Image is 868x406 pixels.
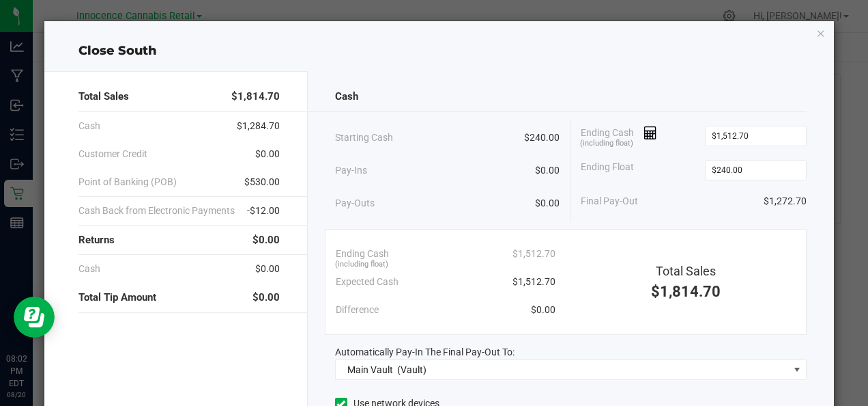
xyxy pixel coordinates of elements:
span: Total Tip Amount [78,290,156,306]
span: $1,284.70 [237,119,280,133]
span: Ending Float [581,160,634,180]
span: Cash [335,89,358,105]
span: Difference [336,303,379,317]
span: Point of Banking (POB) [78,175,177,189]
span: Main Vault [347,364,393,375]
span: Ending Cash [336,247,389,261]
span: $240.00 [524,131,560,145]
div: Returns [78,226,279,255]
span: (including float) [580,138,633,150]
span: -$12.00 [247,204,280,218]
span: $1,512.70 [512,275,555,289]
iframe: Resource center [14,297,55,338]
span: Starting Cash [335,131,393,145]
span: Customer Credit [78,147,147,161]
span: Final Pay-Out [581,194,638,208]
span: $0.00 [535,163,560,178]
span: $0.00 [252,290,280,306]
span: $0.00 [535,196,560,211]
span: Ending Cash [581,126,657,146]
span: Cash [78,119,100,133]
span: $0.00 [255,147,280,161]
span: $0.00 [255,262,280,276]
span: Total Sales [656,264,716,278]
div: Close South [44,42,833,60]
span: Cash Back from Electronic Payments [78,204,235,218]
span: (including float) [335,259,388,271]
span: Expected Cash [336,275,399,289]
span: Automatically Pay-In The Final Pay-Out To: [335,347,515,357]
span: $0.00 [531,303,555,317]
span: (Vault) [397,364,426,375]
span: Cash [78,262,100,276]
span: $1,814.70 [651,283,721,300]
span: Pay-Ins [335,163,367,178]
span: Total Sales [78,89,129,105]
span: $1,512.70 [512,247,555,261]
span: $0.00 [252,232,280,248]
span: $530.00 [244,175,280,189]
span: $1,814.70 [231,89,280,105]
span: Pay-Outs [335,196,375,211]
span: $1,272.70 [764,194,807,208]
